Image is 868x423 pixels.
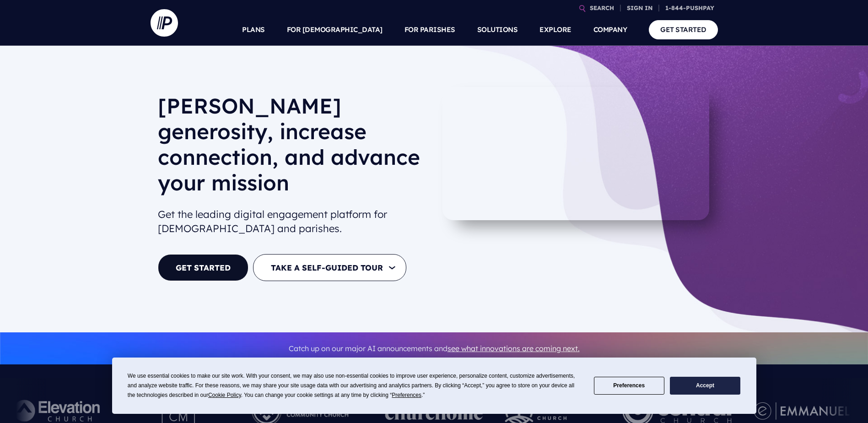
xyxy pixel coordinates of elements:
[477,14,518,46] a: SOLUTIONS
[253,254,406,281] button: TAKE A SELF-GUIDED TOUR
[158,93,427,203] h1: [PERSON_NAME] generosity, increase connection, and advance your mission
[594,377,664,395] button: Preferences
[158,254,248,281] a: GET STARTED
[128,371,583,400] div: We use essential cookies to make our site work. With your consent, we may also use non-essential ...
[112,358,756,414] div: Cookie Consent Prompt
[242,14,265,46] a: PLANS
[670,377,740,395] button: Accept
[447,344,580,353] a: see what innovations are coming next.
[593,14,627,46] a: COMPANY
[539,14,571,46] a: EXPLORE
[208,392,241,398] span: Cookie Policy
[158,204,427,239] h2: Get the leading digital engagement platform for [DEMOGRAPHIC_DATA] and parishes.
[404,14,455,46] a: FOR PARISHES
[392,392,421,398] span: Preferences
[287,14,383,46] a: FOR [DEMOGRAPHIC_DATA]
[649,20,718,39] a: GET STARTED
[158,338,711,359] p: Catch up on our major AI announcements and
